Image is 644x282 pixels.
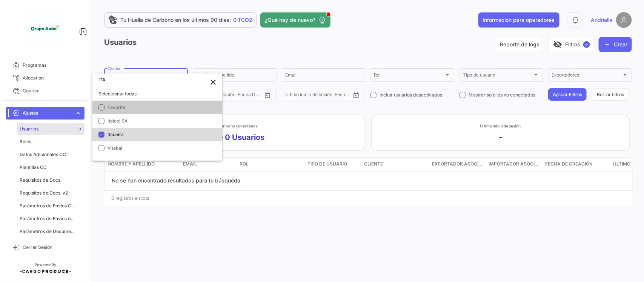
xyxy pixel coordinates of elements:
span: Itaueira [108,132,124,137]
input: dropdown search [92,73,222,87]
span: Italcol SA [108,118,128,124]
span: Favorita [108,104,125,110]
div: Seleccionar todas [92,87,222,101]
span: Vitakai [108,145,122,151]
